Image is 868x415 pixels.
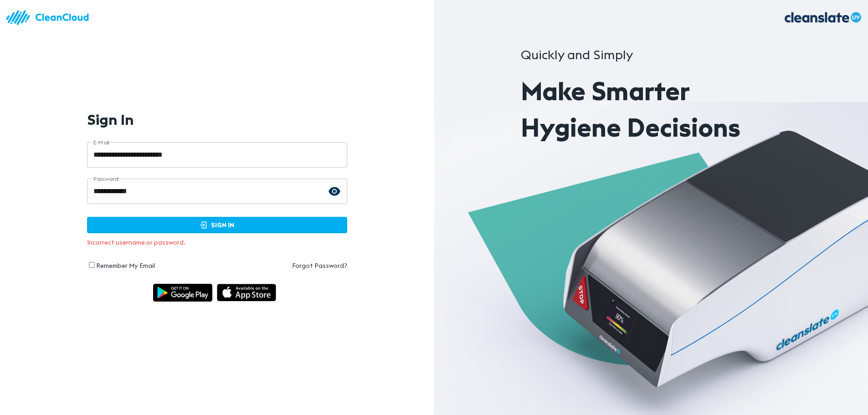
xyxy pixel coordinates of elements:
img: img_android.ce55d1a6.svg [153,284,212,302]
img: logo.83bc1f05.svg [5,5,96,31]
img: img_appstore.1cb18997.svg [217,284,276,302]
span: Quickly and Simply [521,46,633,63]
p: Make Smarter Hygiene Decisions [521,73,781,146]
button: Sign In [87,217,348,234]
label: Remember My Email [96,261,155,270]
h1: Sign In [87,111,134,128]
a: Forgot Password? [217,261,347,270]
div: Incorrect username or password. [87,233,348,251]
span: Sign In [97,220,338,231]
img: logo_.070fea6c.svg [777,5,868,31]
